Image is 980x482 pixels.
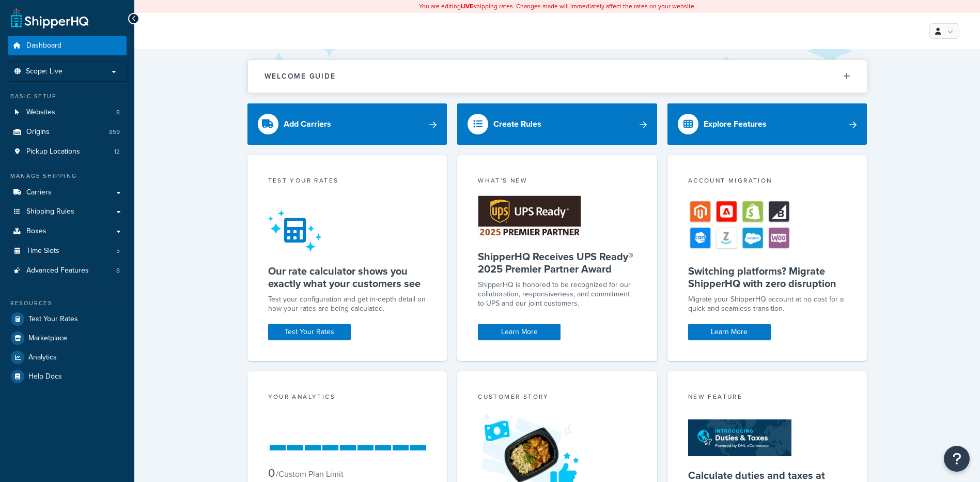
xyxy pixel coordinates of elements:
span: Scope: Live [26,67,63,76]
a: Marketplace [8,329,127,348]
span: Analytics [28,353,57,362]
span: Shipping Rules [26,207,74,216]
div: Migrate your ShipperHQ account at no cost for a quick and seamless transition. [688,295,847,313]
a: Advanced Features8 [8,261,127,280]
a: Analytics [8,348,127,367]
a: Dashboard [8,36,127,55]
li: Time Slots [8,242,127,261]
div: Explore Features [704,117,767,131]
div: Your Analytics [268,392,427,404]
div: Test your configuration and get in-depth detail on how your rates are being calculated. [268,295,427,313]
a: Help Docs [8,367,127,386]
span: 5 [116,247,120,255]
h5: Switching platforms? Migrate ShipperHQ with zero disruption [688,265,847,290]
a: Add Carriers [247,103,447,145]
p: ShipperHQ is honored to be recognized for our collaboration, responsiveness, and commitment to UP... [478,280,636,308]
div: Add Carriers [284,117,331,131]
small: / Custom Plan Limit [276,468,344,480]
div: New Feature [688,392,847,404]
span: Boxes [26,227,46,236]
span: 12 [114,147,120,156]
div: Basic Setup [8,92,127,101]
a: Carriers [8,183,127,202]
a: Time Slots5 [8,242,127,261]
span: Advanced Features [26,266,89,275]
a: Pickup Locations12 [8,142,127,161]
span: Help Docs [28,372,62,381]
span: 8 [116,266,120,275]
span: 859 [109,128,120,137]
span: Carriers [26,188,52,197]
a: Origins859 [8,123,127,142]
a: Test Your Rates [268,324,351,340]
div: Create Rules [493,117,541,131]
a: Explore Features [667,103,867,145]
a: Websites8 [8,103,127,122]
a: Learn More [688,324,771,340]
a: Create Rules [457,103,657,145]
span: Marketplace [28,334,67,343]
span: Dashboard [26,41,61,50]
li: Pickup Locations [8,142,127,161]
div: Customer Story [478,392,636,404]
span: 0 [268,464,275,481]
a: Boxes [8,222,127,241]
button: Open Resource Center [944,446,970,472]
span: Websites [26,108,55,117]
div: What's New [478,176,636,188]
div: Manage Shipping [8,172,127,180]
span: Time Slots [26,247,59,255]
h5: Our rate calculator shows you exactly what your customers see [268,265,427,290]
span: Origins [26,128,50,137]
div: Test your rates [268,176,427,188]
span: 8 [116,108,120,117]
span: Test Your Rates [28,315,78,324]
div: Account Migration [688,176,847,188]
li: Websites [8,103,127,122]
a: Test Your Rates [8,310,127,328]
h5: ShipperHQ Receives UPS Ready® 2025 Premier Partner Award [478,250,636,275]
button: Welcome Guide [248,60,867,93]
a: Learn More [478,324,561,340]
a: Shipping Rules [8,202,127,221]
h2: Welcome Guide [265,72,336,80]
div: Resources [8,299,127,308]
span: Pickup Locations [26,147,80,156]
li: Advanced Features [8,261,127,280]
li: Origins [8,123,127,142]
b: LIVE [461,2,473,11]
